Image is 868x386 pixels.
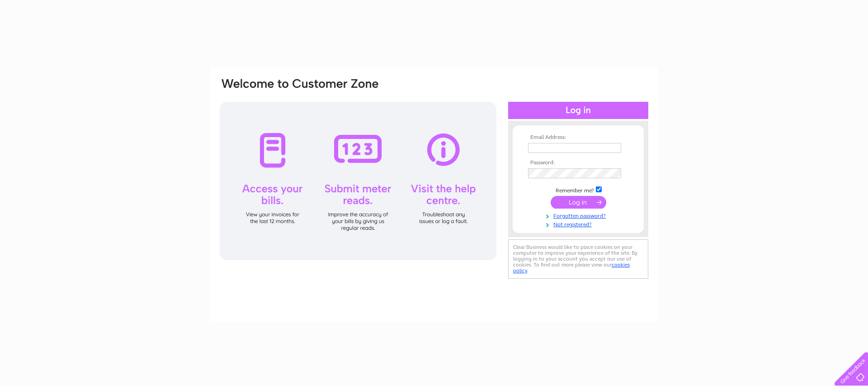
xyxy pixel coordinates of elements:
input: Submit [551,196,606,209]
a: cookies policy [513,262,630,274]
td: Remember me? [526,185,631,194]
a: Forgotten password? [528,211,631,219]
div: Clear Business would like to place cookies on your computer to improve your experience of the sit... [508,239,648,279]
th: Email Address: [526,134,631,141]
a: Not registered? [528,219,631,228]
th: Password: [526,160,631,166]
